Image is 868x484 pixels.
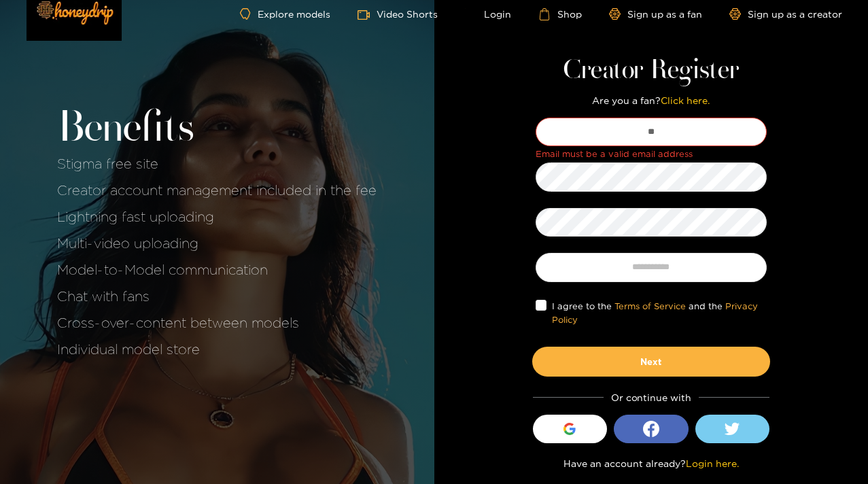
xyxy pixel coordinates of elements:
h1: Creator Register [563,54,739,87]
p: Are you a fan? [592,94,710,107]
li: Lightning fast uploading [57,208,377,224]
li: Cross-over-content between models [57,314,377,330]
a: Login [465,8,511,20]
a: Click here. [661,95,710,105]
a: Terms of Service [614,301,686,311]
a: Sign up as a fan [609,8,702,20]
li: Creator account management included in the fee [57,181,377,198]
a: Explore models [240,8,330,20]
div: Or continue with [533,390,770,404]
a: Sign up as a creator [729,8,842,20]
span: video-camera [358,9,377,21]
li: Model-to-Model communication [57,261,377,277]
a: Login here. [686,458,739,468]
li: Multi-video uploading [57,235,377,251]
a: Video Shorts [358,7,438,21]
h2: Benefits [57,103,377,155]
div: Email must be a valid email address [536,147,767,160]
a: Shop [538,8,582,20]
li: Stigma free site [57,155,377,171]
button: Next [532,347,770,377]
li: Individual model store [57,341,377,357]
p: Have an account already? [563,457,739,470]
li: Chat with fans [57,288,377,304]
span: I agree to the and the [546,299,767,327]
